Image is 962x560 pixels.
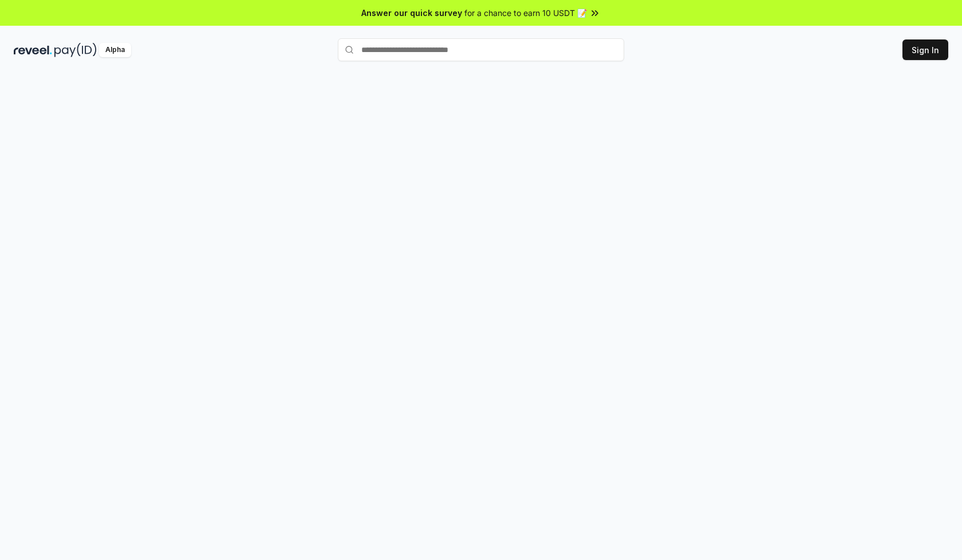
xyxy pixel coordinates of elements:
[54,43,97,57] img: pay_id
[902,39,948,60] button: Sign In
[361,7,462,19] span: Answer our quick survey
[99,43,131,57] div: Alpha
[14,43,52,57] img: reveel_dark
[464,7,587,19] span: for a chance to earn 10 USDT 📝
